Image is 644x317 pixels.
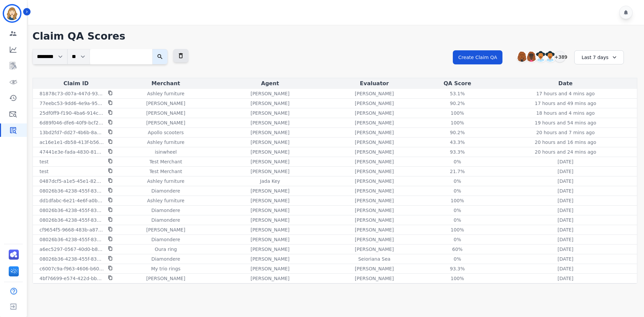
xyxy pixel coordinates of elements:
p: [DATE] [557,197,573,204]
p: 13bd2fd7-dd27-4b6b-8aa8-b1989a021401 [40,129,104,136]
p: 47441e3e-fada-4830-8153-22fe9701626a [40,149,104,155]
p: 25df0ff9-f190-4ba6-914c-80484fa63564 [40,110,104,116]
p: 20 hours and 16 mins ago [535,139,596,146]
p: [PERSON_NAME] [355,90,394,97]
p: [PERSON_NAME] [251,119,289,126]
div: 100% [442,226,473,233]
p: [PERSON_NAME] [355,265,394,272]
p: [DATE] [557,236,573,243]
p: isinwheel [155,149,177,155]
div: 60% [442,246,473,253]
p: [PERSON_NAME] [355,129,394,136]
p: dd1dfabc-6e21-4e6f-a0bd-137011f4ed52 [40,197,104,204]
p: [PERSON_NAME] [251,188,289,194]
p: [PERSON_NAME] [355,275,394,282]
p: Test Merchant [149,158,182,165]
div: 0% [442,236,473,243]
p: [DATE] [557,168,573,175]
p: [PERSON_NAME] [355,207,394,214]
p: [PERSON_NAME] [355,236,394,243]
p: [DATE] [557,265,573,272]
p: 20 hours and 24 mins ago [535,149,596,155]
p: [PERSON_NAME] [355,139,394,146]
p: 19 hours and 54 mins ago [535,119,596,126]
p: [PERSON_NAME] [355,217,394,223]
p: 08026b36-4238-455f-832e-bcdcc263af9a [40,256,104,262]
p: Oura ring [155,246,177,253]
p: [PERSON_NAME] [146,110,185,116]
p: [PERSON_NAME] [355,149,394,155]
div: 93.3% [442,149,473,155]
p: [PERSON_NAME] [146,100,185,107]
div: Date [495,80,636,88]
p: [PERSON_NAME] [146,119,185,126]
p: [PERSON_NAME] [355,119,394,126]
div: 100% [442,197,473,204]
p: 20 hours and 7 mins ago [536,129,595,136]
p: [DATE] [557,207,573,214]
p: [DATE] [557,246,573,253]
p: [PERSON_NAME] [355,158,394,165]
p: Diamondere [151,188,180,194]
div: 0% [442,178,473,184]
p: 08026b36-4238-455f-832e-bcdcc263af9a [40,236,104,243]
h1: Claim QA Scores [33,30,637,42]
p: Test Merchant [149,168,182,175]
div: 100% [442,110,473,116]
p: test [40,168,49,175]
p: [PERSON_NAME] [251,217,289,223]
p: [PERSON_NAME] [251,265,289,272]
p: [PERSON_NAME] [355,168,394,175]
div: 0% [442,158,473,165]
div: 93.3% [442,265,473,272]
p: [DATE] [557,226,573,233]
div: 0% [442,217,473,223]
p: [DATE] [557,256,573,262]
div: Merchant [121,80,211,88]
p: cf9654f5-9668-483b-a876-e0006aa8fbce [40,226,104,233]
p: Jada Key [260,178,280,184]
div: 53.1% [442,90,473,97]
p: [DATE] [557,188,573,194]
p: 6d89f046-dfe6-40f9-bcf2-89a80d995a22 [40,119,104,126]
p: [PERSON_NAME] [251,139,289,146]
div: QA Score [422,80,492,88]
p: [PERSON_NAME] [251,207,289,214]
p: Diamondere [151,207,180,214]
p: [PERSON_NAME] [251,246,289,253]
p: Seioriana Sea [358,256,390,262]
div: Agent [214,80,327,88]
div: +389 [554,51,566,62]
p: [PERSON_NAME] [355,188,394,194]
p: Ashley furniture [147,139,184,146]
p: 17 hours and 49 mins ago [535,100,596,107]
div: 43.3% [442,139,473,146]
p: Ashley furniture [147,90,184,97]
div: Claim ID [34,80,118,88]
p: Diamondere [151,256,180,262]
p: [PERSON_NAME] [251,256,289,262]
p: Diamondere [151,217,180,223]
p: [DATE] [557,158,573,165]
p: [PERSON_NAME] [251,110,289,116]
p: [PERSON_NAME] [355,197,394,204]
div: 100% [442,275,473,282]
p: 08026b36-4238-455f-832e-bcdcc263af9a [40,188,104,194]
p: [PERSON_NAME] [251,226,289,233]
p: 08026b36-4238-455f-832e-bcdcc263af9a [40,217,104,223]
p: 08026b36-4238-455f-832e-bcdcc263af9a [40,207,104,214]
p: 18 hours and 4 mins ago [536,110,595,116]
p: My trio rings [151,265,180,272]
p: [PERSON_NAME] [251,236,289,243]
p: [PERSON_NAME] [355,246,394,253]
p: [PERSON_NAME] [251,275,289,282]
p: [DATE] [557,275,573,282]
p: 81878c73-d07a-447d-9322-f48ec1b9bbbe [40,90,104,97]
p: c6007c9a-f963-4606-b607-0077c5758a6b [40,265,104,272]
img: Bordered avatar [4,5,20,21]
p: 77eebc53-9dd6-4e9a-9591-c806c8b647c0 [40,100,104,107]
p: a6ec5297-0567-40d0-b81f-8e59e01dd74e [40,246,104,253]
p: test [40,158,49,165]
div: 90.2% [442,100,473,107]
p: [DATE] [557,217,573,223]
